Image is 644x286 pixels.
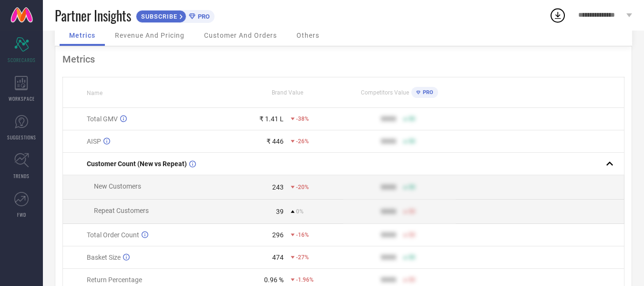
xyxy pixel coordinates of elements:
[204,32,277,39] span: Customer And Orders
[264,276,284,284] div: 0.96 %
[381,208,396,215] div: 9999
[381,138,396,145] div: 9999
[296,232,309,238] span: -16%
[381,276,396,284] div: 9999
[296,254,309,261] span: -27%
[296,208,304,215] span: 0%
[87,138,101,145] span: AISP
[409,208,415,215] span: 50
[381,254,396,261] div: 9999
[94,182,141,190] span: New Customers
[87,160,187,168] span: Customer Count (New vs Repeat)
[87,90,102,96] span: Name
[296,116,309,122] span: -38%
[55,6,131,25] span: Partner Insights
[8,56,36,64] span: SCORECARDS
[272,89,303,96] span: Brand Value
[62,53,624,65] div: Metrics
[420,89,433,95] span: PRO
[69,32,95,39] span: Metrics
[115,32,184,39] span: Revenue And Pricing
[409,232,415,238] span: 50
[361,89,409,96] span: Competitors Value
[87,276,142,284] span: Return Percentage
[296,32,319,39] span: Others
[195,13,210,20] span: PRO
[7,134,36,141] span: SUGGESTIONS
[381,115,396,123] div: 9999
[136,13,180,20] span: SUBSCRIBE
[9,95,35,102] span: WORKSPACE
[409,138,415,145] span: 50
[409,254,415,261] span: 50
[272,231,284,239] div: 296
[296,138,309,145] span: -26%
[409,276,415,283] span: 50
[276,208,284,215] div: 39
[17,211,26,218] span: FWD
[87,115,118,123] span: Total GMV
[136,8,215,23] a: SUBSCRIBEPRO
[87,231,139,239] span: Total Order Count
[296,184,309,191] span: -20%
[259,115,284,123] div: ₹ 1.41 L
[13,172,30,180] span: TRENDS
[381,183,396,191] div: 9999
[87,254,121,261] span: Basket Size
[409,184,415,191] span: 50
[381,231,396,239] div: 9999
[94,207,149,214] span: Repeat Customers
[296,276,314,283] span: -1.96%
[549,7,566,24] div: Open download list
[266,138,284,145] div: ₹ 446
[272,183,284,191] div: 243
[272,254,284,261] div: 474
[409,116,415,122] span: 50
